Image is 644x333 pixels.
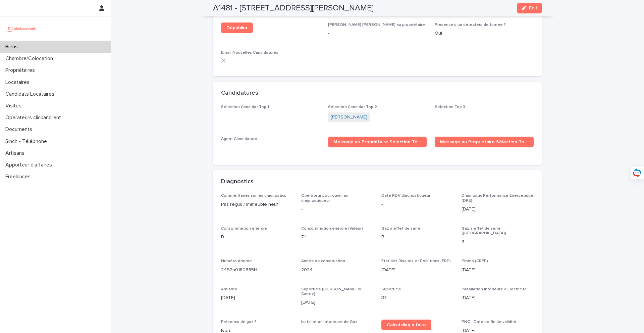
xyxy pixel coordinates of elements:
[462,267,534,274] p: [DATE]
[435,105,465,109] span: Selection Top 3
[221,105,269,109] span: Sélection Candidat Top 1
[221,137,257,141] span: Agent Candidature
[301,227,363,231] span: Consommation énergie (Valeur)
[462,320,517,324] span: PNO : Date de fin de validité
[381,287,401,291] span: Superficie
[462,206,534,213] p: [DATE]
[328,23,425,27] span: [PERSON_NAME] [PERSON_NAME] au propriétaire
[3,126,38,133] p: Documents
[328,137,427,147] a: Message au Propriétaire Sélection Top 1
[301,259,345,263] span: Année de construction
[3,150,30,156] p: Artisans
[221,294,293,301] p: [DATE]
[387,323,426,327] span: Calcul diag à faire
[462,227,506,235] span: Gaz à effet de serre ([GEOGRAPHIC_DATA])
[221,259,252,263] span: Numéro Ademe
[221,287,237,291] span: Amiante
[381,234,453,241] p: B
[517,3,542,13] button: Edit
[3,91,60,97] p: Candidats Locataires
[3,67,40,74] p: Propriétaires
[435,112,534,120] p: -
[301,206,373,213] p: -
[328,30,427,37] p: -
[221,201,293,208] p: Pas reçus / Immeuble neuf
[462,287,527,291] span: Installation intérieure d'Electricité
[221,90,258,97] h2: Candidatures
[221,144,320,151] p: -
[440,140,528,144] span: Message au Propriétaire Sélection Top 2
[221,178,254,186] h2: Diagnostics
[3,162,57,168] p: Apporteur d'affaires
[221,320,257,324] span: Présence de gaz ?
[328,105,377,109] span: Sélection Candidat Top 2
[462,194,533,202] span: Diagnostic Performance Energétique (DPE)
[301,194,348,202] span: Opérateur pour ouvrir au diagnostiqueur
[3,138,52,145] p: Sinch - Téléphone
[381,294,453,301] p: 37
[221,227,267,231] span: Consommation énergie
[381,267,453,274] p: [DATE]
[462,294,534,301] p: [DATE]
[3,55,58,62] p: Chambre/Colocation
[381,201,453,208] p: -
[221,267,293,274] p: 2492n0180655H
[221,234,293,241] p: B
[3,174,36,180] p: Freelances
[213,3,374,13] h2: A1481 - [STREET_ADDRESS][PERSON_NAME]
[3,114,66,121] p: Operateurs clickandrent
[435,30,534,37] p: Oui
[333,140,422,144] span: Message au Propriétaire Sélection Top 1
[301,287,363,296] span: Superficie ([PERSON_NAME] ou Carrez)
[221,194,286,198] span: Commentaires sur les diagnostics
[381,194,430,198] span: Date RDV diagnostiqueur
[301,234,373,241] p: 74
[381,227,421,231] span: Gaz à effet de serre
[462,239,534,246] p: 6
[301,299,373,306] p: [DATE]
[331,114,367,121] a: [PERSON_NAME]
[221,51,278,55] span: Email Nouvelles Candidatures
[226,26,248,30] span: Dépublier
[529,6,537,10] span: Edit
[462,259,488,263] span: Plomb (CREP)
[381,259,451,263] span: Etat des Risques et Pollutions (ERP)
[3,44,23,50] p: Biens
[435,23,506,27] span: Présence d'un détecteur de fumée ?
[301,267,373,274] p: 2024
[5,22,38,35] img: UCB0brd3T0yccxBKYDjQ
[435,137,534,147] a: Message au Propriétaire Sélection Top 2
[221,112,320,120] p: -
[3,103,27,109] p: Visites
[301,320,358,324] span: Installation intérieure de Gaz
[381,320,431,330] a: Calcul diag à faire
[3,79,35,86] p: Locataires
[221,22,253,33] a: Dépublier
